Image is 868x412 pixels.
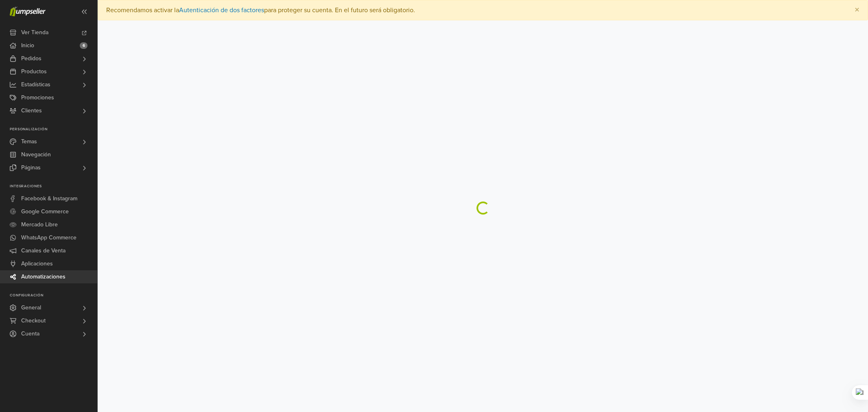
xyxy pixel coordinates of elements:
[21,39,34,52] span: Inicio
[21,65,47,78] span: Productos
[21,257,53,270] span: Aplicaciones
[21,161,41,174] span: Páginas
[846,0,868,20] button: Close
[21,270,66,283] span: Automatizaciones
[179,6,264,14] a: Autenticación de dos factores
[21,91,54,104] span: Promociones
[21,314,46,327] span: Checkout
[21,327,39,340] span: Cuenta
[10,293,97,298] p: Configuración
[855,4,859,16] span: ×
[21,301,41,314] span: General
[21,192,77,205] span: Facebook & Instagram
[21,26,48,39] span: Ver Tienda
[80,42,87,49] span: 6
[21,231,77,244] span: WhatsApp Commerce
[21,244,66,257] span: Canales de Venta
[21,78,50,91] span: Estadísticas
[21,205,69,218] span: Google Commerce
[21,104,42,117] span: Clientes
[21,148,51,161] span: Navegación
[21,135,37,148] span: Temas
[21,218,58,231] span: Mercado Libre
[10,184,97,189] p: Integraciones
[10,127,97,132] p: Personalización
[21,52,42,65] span: Pedidos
